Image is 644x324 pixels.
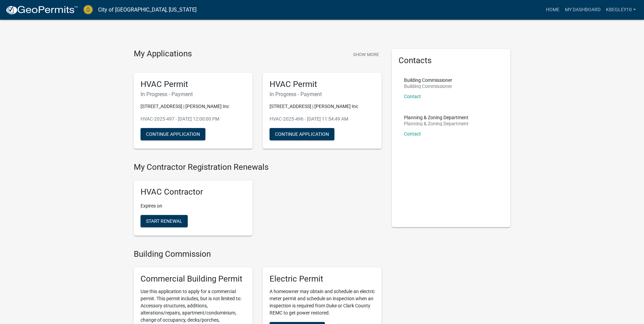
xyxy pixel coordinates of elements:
p: Planning & Zoning Department [404,121,468,126]
p: Expires on [141,202,246,210]
h5: HVAC Contractor [141,187,246,197]
h5: Commercial Building Permit [141,274,246,284]
h4: Building Commission [134,249,382,259]
button: Show More [350,49,382,60]
a: City of [GEOGRAPHIC_DATA], [US_STATE] [98,4,197,16]
h5: HVAC Permit [141,79,246,89]
wm-registration-list-section: My Contractor Registration Renewals [134,162,382,241]
img: City of Jeffersonville, Indiana [84,5,93,14]
h4: My Contractor Registration Renewals [134,162,382,172]
h5: HVAC Permit [270,79,375,89]
a: kbegley10 [603,3,639,16]
h6: In Progress - Payment [270,91,375,97]
button: Start Renewal [141,215,188,227]
p: HVAC-2025-497 - [DATE] 12:00:00 PM [141,115,246,123]
p: HVAC-2025-496 - [DATE] 11:54:49 AM [270,115,375,123]
p: Building Commissioner [404,84,452,89]
p: Planning & Zoning Department [404,115,468,120]
a: Home [543,3,562,16]
a: Contact [404,131,421,137]
p: Building Commissioner [404,78,452,83]
button: Continue Application [270,128,334,140]
h5: Electric Permit [270,274,375,284]
h6: In Progress - Payment [141,91,246,97]
a: Contact [404,94,421,99]
h4: My Applications [134,49,192,59]
p: [STREET_ADDRESS] | [PERSON_NAME] Inc [270,103,375,110]
span: Start Renewal [146,218,182,224]
p: [STREET_ADDRESS] | [PERSON_NAME] Inc [141,103,246,110]
button: Continue Application [141,128,205,140]
p: A homeowner may obtain and schedule an electric meter permit and schedule an inspection when an i... [270,288,375,317]
a: My Dashboard [562,3,603,16]
h5: Contacts [399,56,504,66]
